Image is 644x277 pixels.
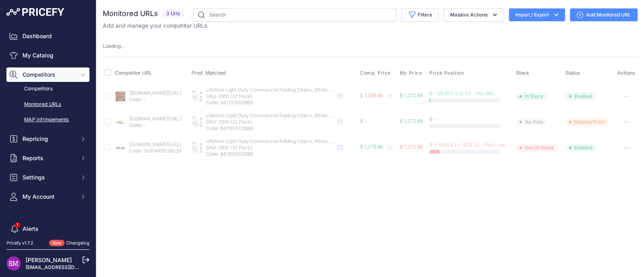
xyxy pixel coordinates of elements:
[191,70,226,76] span: Prod. Matched
[6,8,64,16] img: Pricefy Logo
[565,118,609,126] span: Missing Price
[129,96,181,103] p: Code: -
[400,70,422,76] span: My Price
[360,92,383,98] span: $ 1,299.98
[103,22,207,30] p: Add and manage your competitor URLs
[429,116,513,122] div: $ -
[6,170,89,185] button: Settings
[400,144,423,150] span: $ 1,272.99
[193,8,396,22] input: Search
[6,113,89,127] a: MAP infringements
[26,264,110,270] a: [EMAIL_ADDRESS][DOMAIN_NAME]
[516,118,547,126] span: No Data
[115,70,152,76] span: Competitor URL
[565,70,580,76] span: Status
[6,132,89,146] button: Repricing
[509,8,565,21] button: Import / Export
[618,70,635,76] span: Actions
[360,70,391,76] span: Comp. Price
[206,112,403,118] span: Lifetime Light Duty Commercial Folding Chairs, White, 32 Pack, 2810 - White - 32 Pack
[26,257,72,263] a: [PERSON_NAME]
[401,8,439,22] button: Filters
[429,70,464,76] span: Price Position
[6,98,89,112] a: Monitored URLs
[129,148,181,154] p: Code: 0081483028026
[206,145,334,151] p: SKU: 2810 (32 Pack)
[443,8,504,22] button: Massive Actions
[400,70,424,76] button: My Price
[429,70,465,76] button: Price Position
[6,240,33,246] div: Pricefy v1.7.2
[360,70,392,76] button: Comp. Price
[6,82,89,96] a: Competitors
[6,48,89,63] a: My Catalog
[66,240,89,246] a: Changelog
[206,151,334,157] p: Code: 841101002889
[22,173,75,181] span: Settings
[22,193,75,201] span: My Account
[103,8,158,19] h2: Monitored URLs
[129,116,181,122] a: [DOMAIN_NAME][URL]
[6,29,89,267] nav: Sidebar
[121,43,124,49] span: ...
[516,70,529,76] span: Stock
[6,151,89,165] button: Reports
[565,144,596,152] span: Enabled
[6,29,89,43] a: Dashboard
[22,154,75,162] span: Reports
[429,142,505,148] span: $ + 193.04 ( + 15.16 %) - You Lose
[206,119,334,125] p: SKU: 2810 (32 Pack)
[6,189,89,204] button: My Account
[206,100,334,106] p: Code: 841101002889
[206,93,334,100] p: SKU: 2810 (32 Pack)
[49,240,65,246] span: New
[129,122,181,128] p: Code: -
[400,92,423,98] span: $ 1,272.99
[22,135,75,143] span: Repricing
[360,144,383,150] span: $ 1,079.95
[570,8,638,21] a: Add Monitored URL
[6,222,89,236] a: Alerts
[206,125,334,132] p: Code: 841101002889
[516,92,547,100] span: In Stock
[360,118,396,124] div: $ -
[400,118,423,124] span: $ 1,272.99
[129,90,181,96] a: [DOMAIN_NAME][URL]
[103,43,124,49] span: Loading
[22,71,75,79] span: Competitors
[206,138,403,144] span: Lifetime Light Duty Commercial Folding Chairs, White, 32 Pack, 2810 - White - 32 Pack
[565,92,596,100] span: Enabled
[129,141,181,147] a: [DOMAIN_NAME][URL]
[516,144,558,152] span: Out Of Stock
[161,9,185,18] span: 3 Urls
[6,67,89,82] button: Competitors
[429,90,494,96] span: $ - 26.99 (-2.12 %) - You Win
[206,87,403,93] span: Lifetime Light Duty Commercial Folding Chairs, White, 32 Pack, 2810 - White - 32 Pack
